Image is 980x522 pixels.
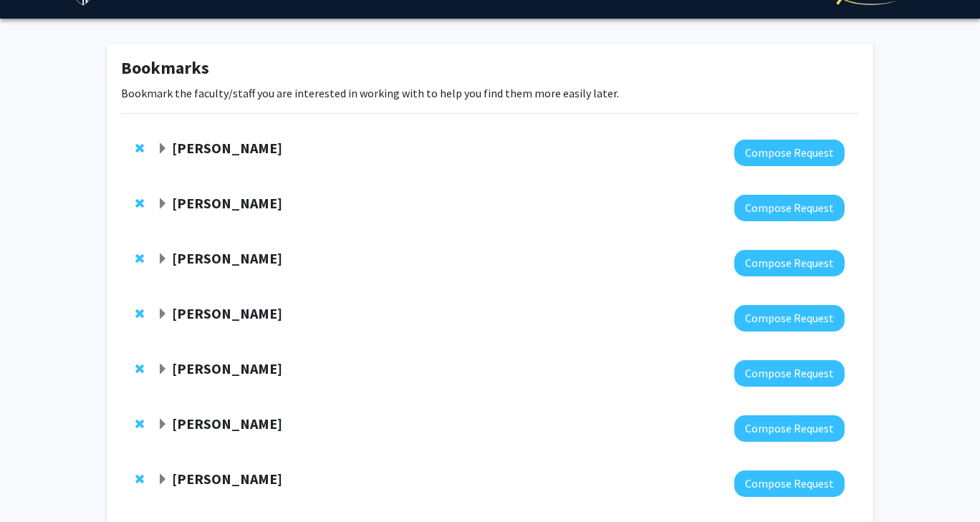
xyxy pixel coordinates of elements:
span: Expand Argye Hillis Bookmark [157,419,168,430]
button: Compose Request to Junxin Li [734,360,845,387]
button: Compose Request to Arvind Pathak [734,250,845,276]
strong: [PERSON_NAME] [172,249,282,267]
button: Compose Request to Sean Tackett [734,470,845,497]
strong: [PERSON_NAME] [172,139,282,157]
span: Expand Junxin Li Bookmark [157,364,168,375]
iframe: Chat [11,458,61,511]
strong: [PERSON_NAME] [172,194,282,212]
span: Remove Argye Hillis from bookmarks [135,418,144,430]
span: Remove Junxin Li from bookmarks [135,363,144,374]
strong: [PERSON_NAME] [172,415,282,432]
strong: [PERSON_NAME] [172,470,282,488]
span: Expand Arvind Pathak Bookmark [157,253,168,265]
span: Remove Raj Mukherjee from bookmarks [135,142,144,154]
span: Expand Raj Mukherjee Bookmark [157,143,168,155]
span: Remove Arvind Pathak from bookmarks [135,253,144,264]
span: Expand Sean Tackett Bookmark [157,474,168,485]
span: Expand Carlos Romo Bookmark [157,198,168,210]
strong: [PERSON_NAME] [172,304,282,322]
button: Compose Request to Carlos Romo [734,195,845,221]
span: Remove Anja Soldan from bookmarks [135,308,144,319]
button: Compose Request to Argye Hillis [734,415,845,442]
h1: Bookmarks [121,58,859,79]
span: Expand Anja Soldan Bookmark [157,309,168,320]
p: Bookmark the faculty/staff you are interested in working with to help you find them more easily l... [121,84,859,102]
strong: [PERSON_NAME] [172,359,282,377]
span: Remove Sean Tackett from bookmarks [135,473,144,485]
span: Remove Carlos Romo from bookmarks [135,198,144,209]
button: Compose Request to Raj Mukherjee [734,140,845,166]
button: Compose Request to Anja Soldan [734,305,845,332]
